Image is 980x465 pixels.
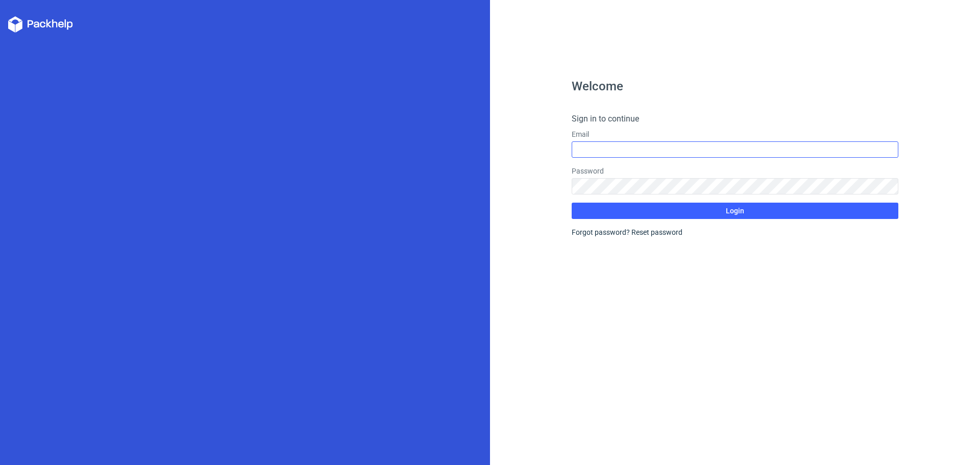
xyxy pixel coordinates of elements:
[572,166,898,176] label: Password
[726,207,744,214] span: Login
[572,113,898,125] h4: Sign in to continue
[572,203,898,219] button: Login
[631,228,682,236] a: Reset password
[572,80,898,92] h1: Welcome
[572,129,898,139] label: Email
[572,227,898,237] div: Forgot password?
